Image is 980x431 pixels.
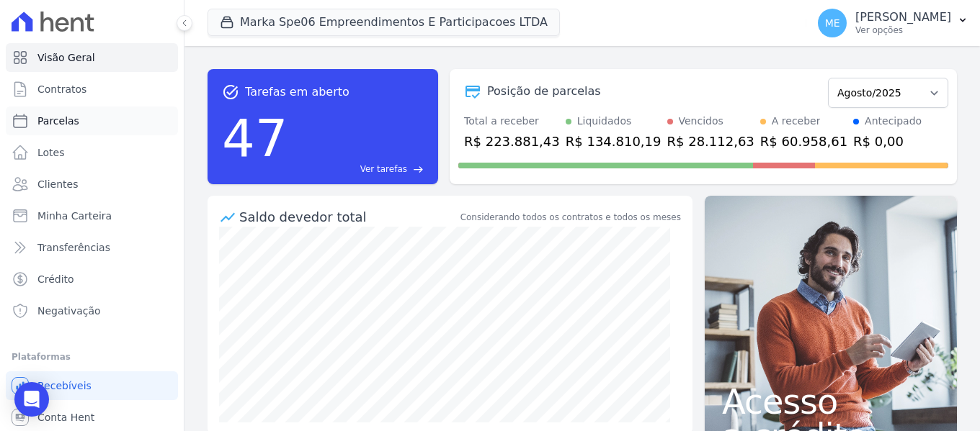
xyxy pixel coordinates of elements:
[464,114,560,129] div: Total a receber
[360,163,407,176] span: Ver tarefas
[12,348,172,366] div: Plataformas
[37,209,112,223] span: Minha Carteira
[6,233,178,262] a: Transferências
[6,170,178,199] a: Clientes
[37,177,78,191] span: Clientes
[37,304,101,318] span: Negativação
[208,9,560,36] button: Marka Spe06 Empreendimentos E Participacoes LTDA
[566,132,661,151] div: R$ 134.810,19
[772,114,821,129] div: A receber
[853,132,922,151] div: R$ 0,00
[464,132,560,151] div: R$ 223.881,43
[14,382,49,417] div: Open Intercom Messenger
[6,296,178,325] a: Negativação
[413,164,424,175] span: east
[37,410,94,425] span: Conta Hent
[806,3,980,43] button: ME [PERSON_NAME] Ver opções
[6,43,178,72] a: Visão Geral
[667,132,754,151] div: R$ 28.112,63
[37,272,74,286] span: Crédito
[722,384,940,419] span: Acesso
[825,18,840,28] span: ME
[855,10,951,24] p: [PERSON_NAME]
[679,114,723,129] div: Vencidos
[6,371,178,400] a: Recebíveis
[760,132,847,151] div: R$ 60.958,61
[37,145,65,160] span: Lotes
[6,106,178,135] a: Parcelas
[37,82,86,96] span: Contratos
[855,24,951,36] p: Ver opções
[37,378,92,393] span: Recebíveis
[577,114,632,129] div: Liquidados
[6,138,178,167] a: Lotes
[6,265,178,294] a: Crédito
[6,75,178,104] a: Contratos
[37,240,110,255] span: Transferências
[222,83,239,101] span: task_alt
[37,114,79,128] span: Parcelas
[294,163,424,176] a: Ver tarefas east
[37,50,95,65] span: Visão Geral
[865,114,922,129] div: Antecipado
[245,83,349,101] span: Tarefas em aberto
[6,201,178,230] a: Minha Carteira
[460,211,681,224] div: Considerando todos os contratos e todos os meses
[487,83,601,100] div: Posição de parcelas
[222,101,288,176] div: 47
[239,207,458,227] div: Saldo devedor total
